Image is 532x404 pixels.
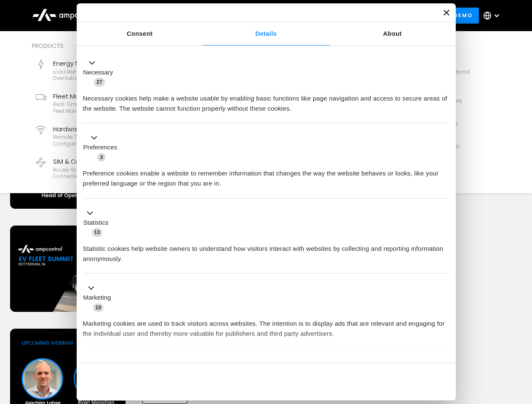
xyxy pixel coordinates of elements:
span: 10 [93,303,104,312]
div: SIM & Connectivity [53,157,163,166]
label: Marketing [83,293,111,303]
div: Load management, cost optimization, oversubscription [53,69,163,82]
a: Hardware DiagnosticsRemote troubleshooting, charger logs, configurations, diagnostic files [32,121,167,151]
span: 27 [94,78,105,86]
a: Consent [77,22,203,45]
label: Preferences [83,143,118,152]
span: 2 [139,359,147,368]
div: Marketing cookies are used to track visitors across websites. The intention is to display ads tha... [83,312,449,339]
div: Necessary cookies help make a website usable by enabling basic functions like page navigation and... [83,87,449,114]
div: Energy Management [53,59,163,68]
div: Router Solutions, SIM Cards, Secure Data Connection [53,167,163,180]
a: About [329,22,456,45]
button: Unclassified (2) [83,358,152,369]
button: Close banner [444,10,449,16]
button: Necessary (27) [83,58,118,87]
div: Remote troubleshooting, charger logs, configurations, diagnostic files [53,134,163,147]
a: Fleet ManagementReal-time GPS, SoC, efficiency monitoring, fleet management [32,88,167,118]
a: SIM & ConnectivityRouter Solutions, SIM Cards, Secure Data Connection [32,154,167,183]
div: Fleet Management [53,92,163,101]
button: Preferences (3) [83,133,123,162]
span: 13 [92,228,103,237]
button: Marketing (10) [83,283,116,313]
label: Necessary [83,68,113,77]
span: 3 [97,153,105,162]
label: Statistics [83,218,109,228]
div: Real-time GPS, SoC, efficiency monitoring, fleet management [53,101,163,114]
button: Okay [328,369,449,394]
a: Details [203,22,329,45]
a: Energy ManagementLoad management, cost optimization, oversubscription [32,56,167,85]
button: Statistics (13) [83,208,114,237]
div: Products [32,41,305,50]
div: Statistic cookies help website owners to understand how visitors interact with websites by collec... [83,237,449,264]
div: Preference cookies enable a website to remember information that changes the way the website beha... [83,162,449,189]
div: Hardware Diagnostics [53,125,163,134]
